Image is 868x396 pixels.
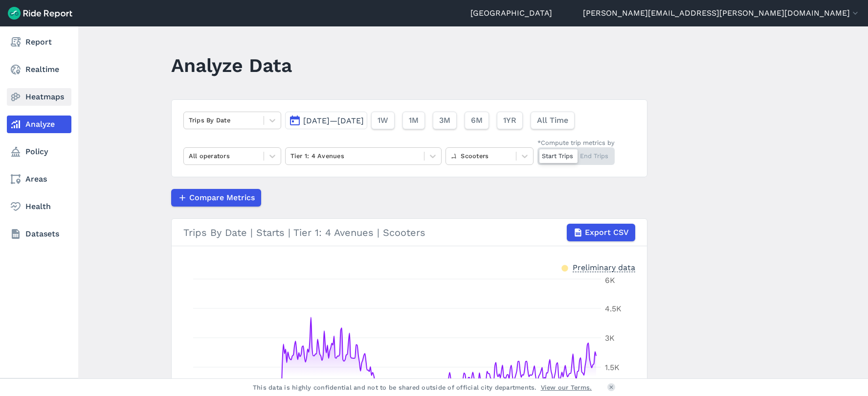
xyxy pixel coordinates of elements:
tspan: 3K [605,333,615,343]
a: Realtime [7,61,71,78]
a: Analyze [7,116,71,133]
button: 1YR [497,112,523,129]
button: All Time [531,112,575,129]
button: 1M [402,112,425,129]
div: *Compute trip metrics by [537,138,615,147]
div: Preliminary data [573,262,635,272]
a: View our Terms. [541,383,592,392]
button: 1W [371,112,395,129]
tspan: 6K [605,276,615,285]
tspan: 4.5K [605,304,622,313]
span: Export CSV [585,227,629,238]
span: 3M [439,115,450,126]
a: Datasets [7,225,71,243]
span: 1M [409,115,419,126]
span: Compare Metrics [189,192,255,204]
button: [DATE]—[DATE] [285,112,367,129]
a: Heatmaps [7,88,71,106]
button: [PERSON_NAME][EMAIL_ADDRESS][PERSON_NAME][DOMAIN_NAME] [583,7,860,19]
span: 1YR [503,115,516,126]
span: All Time [537,115,568,126]
span: 1W [378,115,388,126]
button: 6M [465,112,489,129]
a: [GEOGRAPHIC_DATA] [470,7,552,19]
button: 3M [433,112,457,129]
a: Areas [7,170,71,188]
button: Compare Metrics [171,189,261,207]
img: Ride Report [8,7,72,20]
a: Report [7,33,71,51]
button: Export CSV [567,224,635,241]
h1: Analyze Data [171,52,292,79]
tspan: 1.5K [605,363,620,372]
span: [DATE]—[DATE] [303,116,364,125]
span: 6M [471,115,483,126]
a: Policy [7,143,71,161]
a: Health [7,198,71,215]
div: Trips By Date | Starts | Tier 1: 4 Avenues | Scooters [183,224,635,241]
